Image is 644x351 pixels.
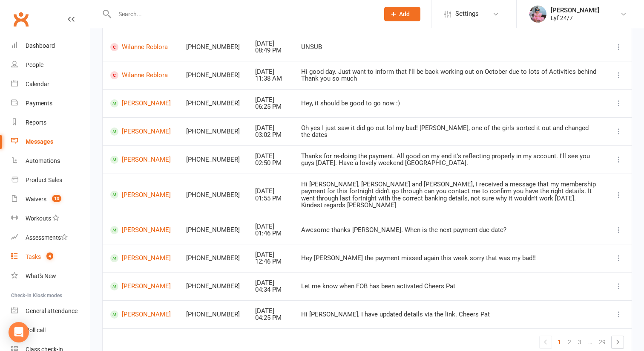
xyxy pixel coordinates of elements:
span: 13 [52,195,61,202]
div: [DATE] [255,251,286,258]
a: [PERSON_NAME] [110,191,171,199]
div: [PHONE_NUMBER] [186,72,240,79]
div: Dashboard [26,42,55,49]
div: What's New [26,273,56,279]
a: Workouts [11,209,90,228]
div: 12:46 PM [255,258,286,265]
a: Wilanne Reblora [110,43,171,51]
div: [PHONE_NUMBER] [186,283,240,290]
a: Reports [11,113,90,132]
div: Reports [26,119,46,126]
div: Roll call [26,327,46,334]
div: [PHONE_NUMBER] [186,44,240,51]
div: [DATE] [255,223,286,230]
div: [PHONE_NUMBER] [186,311,240,318]
div: Workouts [26,215,51,222]
div: 08:49 PM [255,47,286,54]
button: Add [384,7,420,21]
div: 03:02 PM [255,131,286,139]
a: 2 [564,336,575,348]
div: [DATE] [255,188,286,195]
a: [PERSON_NAME] [110,226,171,234]
span: 4 [46,252,53,260]
div: [PHONE_NUMBER] [186,191,240,199]
a: Automations [11,151,90,171]
a: What's New [11,267,90,286]
div: [PERSON_NAME] [551,6,599,14]
div: Automations [26,157,60,164]
a: 29 [595,336,609,348]
input: Search... [112,8,373,20]
span: Add [399,11,410,17]
div: Product Sales [26,177,62,183]
a: [PERSON_NAME] [110,99,171,107]
a: Payments [11,94,90,113]
div: Hi [PERSON_NAME], [PERSON_NAME] and [PERSON_NAME], I received a message that my membership paymen... [301,181,598,209]
a: Assessments [11,228,90,247]
a: [PERSON_NAME] [110,310,171,319]
a: 3 [575,336,585,348]
div: 01:55 PM [255,195,286,202]
div: 02:50 PM [255,160,286,167]
div: Assessments [26,234,68,241]
a: Roll call [11,321,90,340]
a: Calendar [11,75,90,94]
div: 04:34 PM [255,286,286,293]
div: Waivers [26,196,46,203]
div: 06:25 PM [255,103,286,110]
div: Calendar [26,81,49,87]
div: Awesome thanks [PERSON_NAME]. When is the next payment due date? [301,226,598,234]
div: Hi [PERSON_NAME], I have updated details via the link. Cheers Pat [301,311,598,318]
div: Oh yes I just saw it did go out lol my bad! [PERSON_NAME], one of the girls sorted it out and cha... [301,125,598,139]
div: General attendance [26,307,78,314]
div: [PHONE_NUMBER] [186,226,240,234]
a: … [585,336,595,348]
a: People [11,55,90,75]
span: Settings [455,4,479,23]
div: Open Intercom Messenger [9,322,29,342]
div: [DATE] [255,307,286,315]
div: [PHONE_NUMBER] [186,100,240,107]
a: Messages [11,132,90,151]
div: [PHONE_NUMBER] [186,128,240,135]
div: 01:46 PM [255,230,286,237]
a: Tasks 4 [11,247,90,267]
div: Payments [26,100,52,107]
a: [PERSON_NAME] [110,254,171,262]
div: 11:38 AM [255,75,286,82]
div: Hey, it should be good to go now :) [301,100,598,107]
div: Messages [26,138,53,145]
div: Let me know when FOB has been activated Cheers Pat [301,283,598,290]
div: Lyf 24/7 [551,14,599,22]
div: [DATE] [255,153,286,160]
a: [PERSON_NAME] [110,156,171,164]
a: 1 [554,336,564,348]
a: [PERSON_NAME] [110,282,171,290]
div: [PHONE_NUMBER] [186,156,240,163]
div: People [26,61,43,68]
div: Tasks [26,253,41,260]
div: Hey [PERSON_NAME] the payment missed again this week sorry that was my bad!! [301,255,598,262]
div: [PHONE_NUMBER] [186,255,240,262]
div: [DATE] [255,125,286,132]
div: UNSUB [301,44,598,51]
a: Product Sales [11,171,90,190]
div: [DATE] [255,96,286,104]
a: Clubworx [10,9,32,30]
div: 04:25 PM [255,314,286,322]
div: [DATE] [255,40,286,47]
img: thumb_image1747747990.png [529,6,546,23]
div: Hi good day. Just want to inform that I'll be back working out on October due to lots of Activiti... [301,68,598,82]
a: Wilanne Reblora [110,71,171,79]
a: Dashboard [11,36,90,55]
a: General attendance kiosk mode [11,302,90,321]
a: Waivers 13 [11,190,90,209]
a: [PERSON_NAME] [110,128,171,136]
div: [DATE] [255,279,286,287]
div: [DATE] [255,68,286,75]
div: Thanks for re-doing the payment. All good on my end it's reflecting properly in my account. I'll ... [301,153,598,167]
